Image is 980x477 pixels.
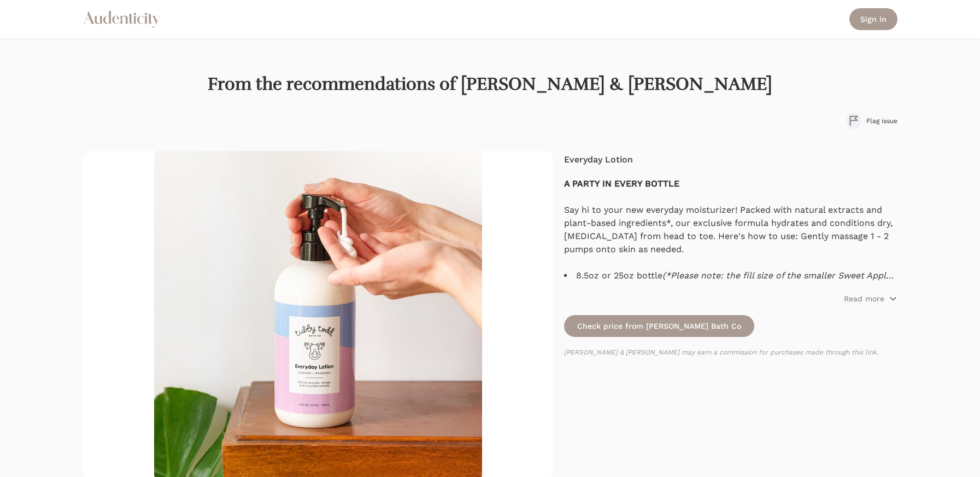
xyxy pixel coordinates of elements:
[564,153,897,166] h4: Everyday Lotion
[849,8,897,30] a: Sign in
[564,178,679,189] strong: A PARTY IN EVERY BOTTLE
[844,293,884,304] p: Read more
[844,293,897,304] button: Read more
[847,113,897,129] button: Flag issue
[564,269,897,282] li: 8.5oz or 25oz bottle
[866,117,897,125] span: Flag issue
[564,315,754,337] a: Check price from [PERSON_NAME] Bath Co
[564,203,897,269] div: Say hi to your new everyday moisturizer! Packed with natural extracts and plant-based ingredients...
[83,73,898,95] h1: From the recommendations of [PERSON_NAME] & [PERSON_NAME]
[564,348,897,357] p: [PERSON_NAME] & [PERSON_NAME] may earn a commission for purchases made through this link.
[564,270,894,294] em: (*Please note: the fill size of the smaller Sweet Apple bottle is 8oz)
